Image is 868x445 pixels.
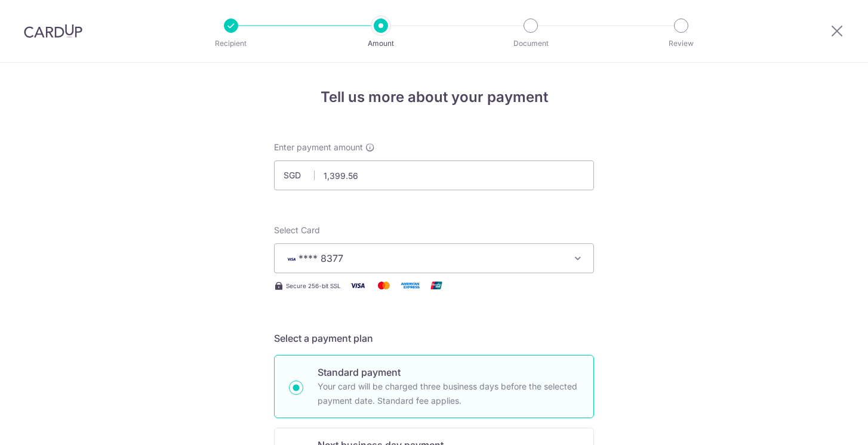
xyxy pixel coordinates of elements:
[286,281,341,291] span: Secure 256-bit SSL
[487,38,575,50] p: Document
[337,38,425,50] p: Amount
[274,141,363,153] span: Enter payment amount
[274,160,594,190] input: 0.00
[284,169,315,181] span: SGD
[24,24,82,38] img: CardUp
[372,278,396,293] img: Mastercard
[274,331,594,345] h5: Select a payment plan
[424,278,448,293] img: Union Pay
[318,365,579,379] p: Standard payment
[318,379,579,408] p: Your card will be charged three business days before the selected payment date. Standard fee appl...
[398,278,422,293] img: American Express
[284,255,298,263] img: VISA
[346,278,370,293] img: Visa
[274,86,594,108] h4: Tell us more about your payment
[274,225,320,235] span: translation missing: en.payables.payment_networks.credit_card.summary.labels.select_card
[637,38,725,50] p: Review
[187,38,275,50] p: Recipient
